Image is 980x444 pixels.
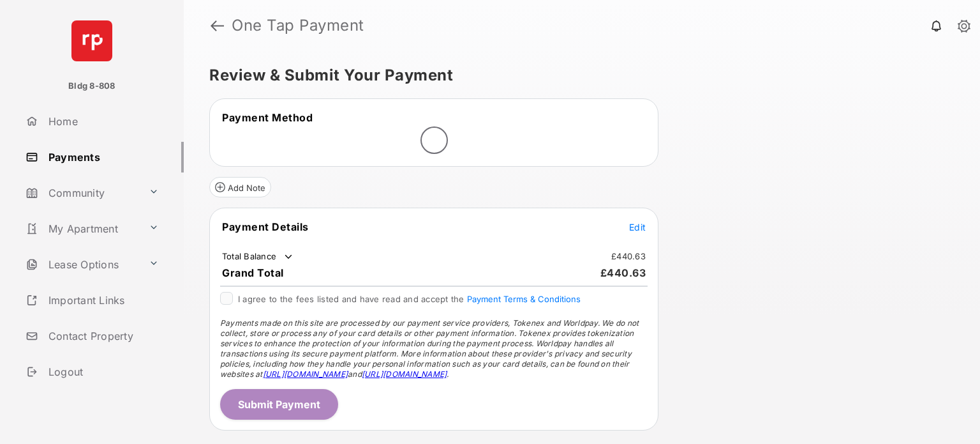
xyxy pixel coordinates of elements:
[20,106,184,137] a: Home
[629,220,646,233] button: Edit
[220,318,639,379] span: Payments made on this site are processed by our payment service providers, Tokenex and Worldpay. ...
[20,178,144,208] a: Community
[232,18,364,33] strong: One Tap Payment
[220,389,338,420] button: Submit Payment
[209,177,271,197] button: Add Note
[209,68,944,83] h5: Review & Submit Your Payment
[20,249,144,280] a: Lease Options
[611,250,646,262] td: £440.63
[221,250,295,263] td: Total Balance
[20,356,184,387] a: Logout
[467,294,581,304] button: I agree to the fees listed and have read and accept the
[20,285,164,316] a: Important Links
[600,266,646,279] span: £440.63
[222,111,313,124] span: Payment Method
[629,222,646,233] span: Edit
[362,369,447,379] a: [URL][DOMAIN_NAME]
[263,369,348,379] a: [URL][DOMAIN_NAME]
[20,213,144,244] a: My Apartment
[20,142,184,172] a: Payments
[222,220,309,233] span: Payment Details
[222,266,284,279] span: Grand Total
[71,20,112,61] img: svg+xml;base64,PHN2ZyB4bWxucz0iaHR0cDovL3d3dy53My5vcmcvMjAwMC9zdmciIHdpZHRoPSI2NCIgaGVpZ2h0PSI2NC...
[238,294,581,304] span: I agree to the fees listed and have read and accept the
[68,80,115,93] p: Bldg 8-808
[20,321,184,351] a: Contact Property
